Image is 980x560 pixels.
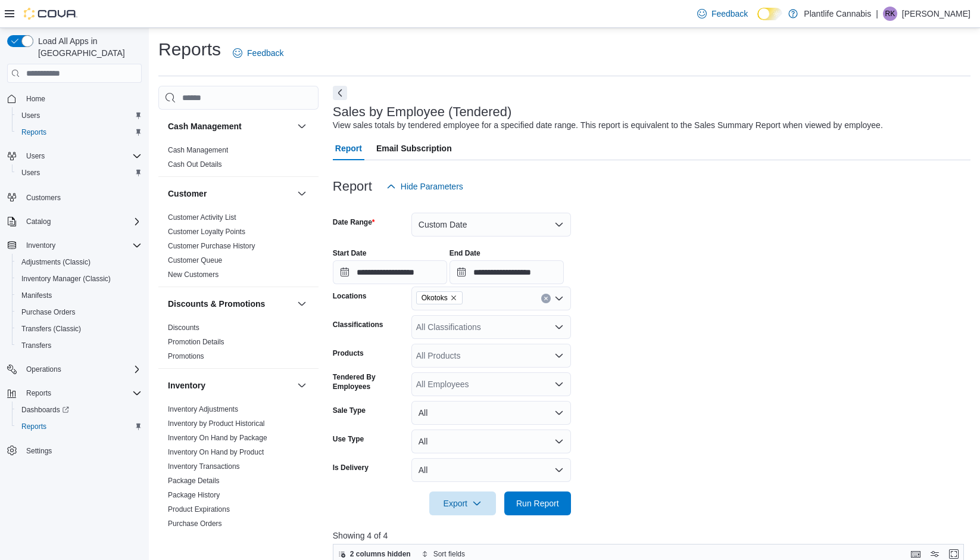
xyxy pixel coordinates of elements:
span: Transfers [21,341,51,350]
a: Product Expirations [168,505,230,514]
button: Reports [12,124,146,141]
span: Transfers (Classic) [21,324,81,334]
span: Dashboards [21,405,69,415]
span: Reports [26,388,51,398]
label: Date Range [333,217,375,227]
a: Users [17,166,45,180]
button: Users [12,107,146,124]
button: Adjustments (Classic) [12,254,146,270]
a: Dashboards [17,403,74,417]
span: Users [26,151,45,161]
h3: Cash Management [168,120,242,132]
div: Discounts & Promotions [158,321,319,368]
h3: Discounts & Promotions [168,298,265,310]
span: Home [26,94,45,104]
span: Users [21,149,142,163]
label: Products [333,349,364,358]
button: Next [333,86,347,100]
span: Okotoks [416,291,463,304]
span: 2 columns hidden [350,549,411,559]
p: Plantlife Cannabis [804,7,871,21]
button: Customer [295,186,309,201]
span: Transfers [17,338,142,353]
span: Users [21,111,40,120]
a: Adjustments (Classic) [17,255,95,269]
div: View sales totals by tendered employee for a specified date range. This report is equivalent to t... [333,119,883,132]
span: Users [21,168,40,178]
button: Catalog [2,213,146,230]
span: Export [436,491,489,515]
a: Promotions [168,352,204,360]
h3: Customer [168,188,207,200]
button: Reports [12,418,146,435]
button: Inventory [2,237,146,254]
button: Remove Okotoks from selection in this group [450,294,457,301]
span: Inventory by Product Historical [168,419,265,428]
img: Cova [24,8,77,20]
span: Users [17,166,142,180]
div: Cash Management [158,143,319,176]
span: New Customers [168,270,219,279]
h3: Sales by Employee (Tendered) [333,105,512,119]
input: Press the down key to open a popover containing a calendar. [333,260,447,284]
p: [PERSON_NAME] [902,7,970,21]
button: Open list of options [554,294,564,303]
a: Customer Loyalty Points [168,228,245,236]
a: Inventory Adjustments [168,405,238,413]
span: Okotoks [422,292,448,304]
span: Purchase Orders [168,519,222,528]
label: Start Date [333,248,367,258]
nav: Complex example [7,85,142,490]
button: Transfers (Classic) [12,321,146,337]
span: Report [335,136,362,160]
a: Purchase Orders [17,305,80,319]
a: Cash Out Details [168,160,222,169]
span: Home [21,91,142,106]
a: Inventory by Product Historical [168,419,265,428]
button: Catalog [21,214,55,229]
a: Customers [21,191,65,205]
span: Email Subscription [376,136,452,160]
span: Customer Purchase History [168,241,255,251]
span: Reports [17,419,142,434]
span: Catalog [21,214,142,229]
button: Settings [2,442,146,459]
span: Customers [26,193,61,203]
button: Hide Parameters [382,175,468,198]
a: Settings [21,444,57,458]
button: Open list of options [554,351,564,360]
label: End Date [450,248,480,258]
button: Inventory Manager (Classic) [12,270,146,287]
span: Purchase Orders [21,307,76,317]
h1: Reports [158,38,221,61]
label: Tendered By Employees [333,372,407,391]
span: Manifests [17,288,142,303]
input: Press the down key to open a popover containing a calendar. [450,260,564,284]
input: Dark Mode [757,8,782,20]
a: Feedback [228,41,288,65]
button: All [411,401,571,425]
a: Promotion Details [168,338,224,346]
a: Feedback [692,2,753,26]
label: Use Type [333,434,364,444]
span: Dashboards [17,403,142,417]
label: Is Delivery [333,463,369,472]
span: Inventory Manager (Classic) [21,274,111,284]
button: Clear input [541,294,551,303]
a: Dashboards [12,402,146,418]
span: Manifests [21,291,52,300]
button: Reports [21,386,56,400]
button: Customer [168,188,292,200]
span: Promotion Details [168,337,224,347]
span: Adjustments (Classic) [21,257,90,267]
button: Open list of options [554,322,564,332]
span: Inventory [26,241,55,250]
span: Load All Apps in [GEOGRAPHIC_DATA] [33,35,142,59]
span: Package History [168,490,220,500]
a: Reports [17,125,51,139]
a: Users [17,108,45,123]
span: Dark Mode [757,20,758,21]
button: Discounts & Promotions [295,297,309,311]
